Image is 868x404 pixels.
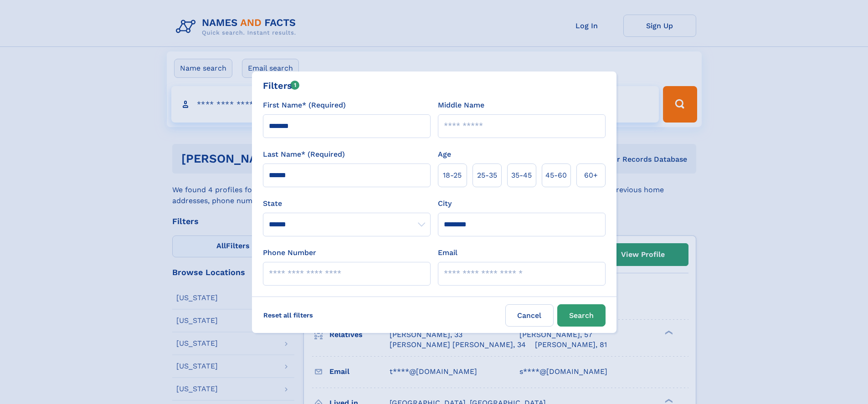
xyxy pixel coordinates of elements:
[263,100,346,111] label: First Name* (Required)
[557,304,606,327] button: Search
[443,170,462,181] span: 18‑25
[438,149,451,160] label: Age
[438,100,484,111] label: Middle Name
[545,170,567,181] span: 45‑60
[511,170,532,181] span: 35‑45
[584,170,598,181] span: 60+
[263,198,431,209] label: State
[477,170,497,181] span: 25‑35
[263,247,316,258] label: Phone Number
[438,247,457,258] label: Email
[263,79,300,92] div: Filters
[257,304,319,326] label: Reset all filters
[438,198,452,209] label: City
[505,304,554,327] label: Cancel
[263,149,345,160] label: Last Name* (Required)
